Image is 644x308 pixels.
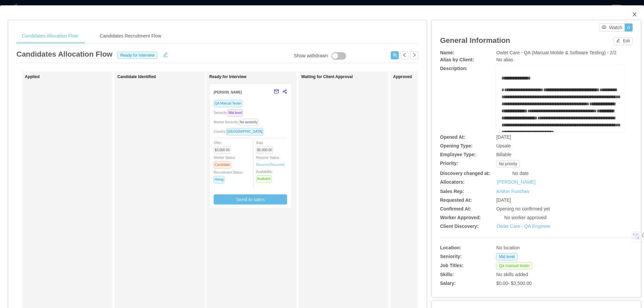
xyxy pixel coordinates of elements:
span: Billable [496,152,511,157]
span: No skills added [496,272,528,277]
button: icon: editEdit [613,37,633,45]
div: rdw-wrapper [496,65,625,132]
span: Country: [214,130,266,133]
b: Opened At: [440,134,465,140]
b: Skills: [440,272,454,277]
b: Name: [440,50,454,55]
a: ArMon Funches [496,189,529,194]
span: [GEOGRAPHIC_DATA] [226,128,263,135]
button: Send to sales [214,194,287,204]
span: Upsale [496,143,511,148]
span: $3,000.00 [214,146,231,154]
a: [PERSON_NAME] [497,179,535,186]
b: Sales Rep: [440,189,464,194]
span: $0.00 - $3,500.00 [496,281,532,286]
button: 0 [625,23,633,32]
b: Opening Type: [440,143,473,148]
span: Seniority: [214,111,246,115]
span: $5,000.00 [256,146,273,154]
h1: Candidate Identified [117,74,211,79]
b: Employee Type: [440,152,476,157]
a: Resume1 [256,162,271,167]
h1: Approved [393,74,487,79]
span: QA Manual Tester [214,100,242,107]
span: [DATE] [496,134,511,140]
span: Available [256,175,272,183]
b: Worker Approved: [440,215,481,220]
button: icon: usergroup-add [391,51,399,59]
b: Discovery changed at: [440,171,490,176]
span: Owlet Care - QA (Manual Mobile & Software Testing) - 2/2 [496,50,616,55]
b: Seniority: [440,254,462,259]
b: Location: [440,245,461,250]
article: Candidates Allocation Flow [16,49,112,60]
span: No date [512,171,529,176]
b: Priority: [440,161,458,166]
strong: [PERSON_NAME] [214,90,242,94]
h1: Applied [25,74,119,79]
span: Market Seniority: [214,120,261,124]
div: Candidates Allocation Flow [16,28,84,44]
b: Confirmed At: [440,206,471,211]
span: Ready for interview [117,52,157,59]
span: Qa manual tester [496,262,532,269]
span: share-alt [282,89,287,94]
div: Show withdrawn [294,52,328,60]
h1: Waiting for Client Approval [301,74,395,79]
a: Owlet Care - QA Engineer [496,224,551,229]
button: icon: left [400,51,409,59]
span: No seniority [239,119,259,126]
b: Salary: [440,281,456,286]
b: Allocators: [440,179,465,185]
b: Alias by Client: [440,57,474,62]
b: Client Discovery: [440,224,478,229]
span: Candidate [214,161,231,169]
button: icon: edit [160,51,171,57]
span: Availability: [256,170,274,181]
button: icon: right [410,51,418,59]
span: No priority [496,160,520,168]
span: Resume Status: [256,156,285,167]
span: Mid level [496,253,517,260]
span: No alias [496,57,513,62]
button: icon: eyeWatch [599,23,625,32]
h1: Ready for Interview [209,74,303,79]
i: icon: close [632,12,637,17]
a: Resume2 [270,162,285,167]
button: Close [625,5,644,24]
b: Job Titles: [440,263,464,268]
button: mail [270,86,279,97]
div: rdw-editor [501,75,620,142]
b: Description: [440,66,468,71]
span: Offer: [214,141,233,152]
b: Requested At: [440,197,472,203]
span: Recruitment Status: [214,171,243,181]
span: Rate [256,141,276,152]
article: General Information [440,35,510,46]
div: Candidates Recruitment Flow [94,28,167,44]
span: Worker Status: [214,156,236,167]
span: Opening no confirmed yet [496,206,550,211]
span: Mid level [228,109,243,117]
span: [DATE] [496,197,511,203]
div: No location [496,244,592,251]
span: Hiring [214,176,224,183]
span: No worker approved [504,215,546,220]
